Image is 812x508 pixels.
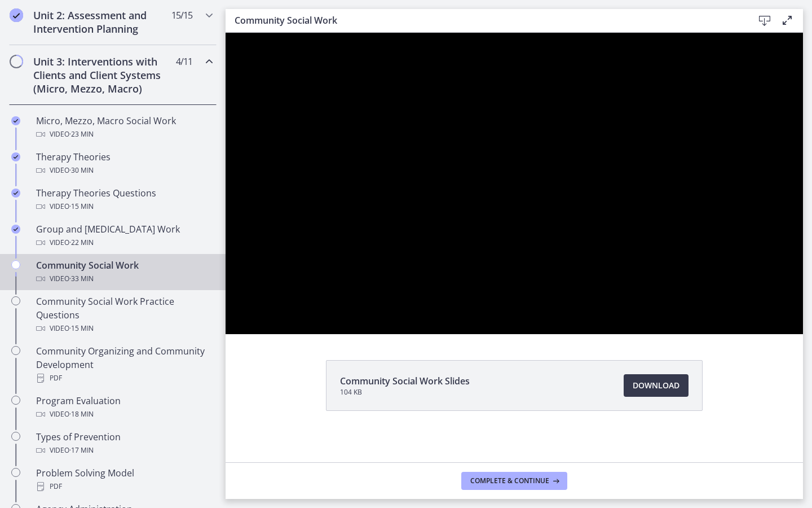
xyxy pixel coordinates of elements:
[36,200,212,213] div: Video
[36,272,212,286] div: Video
[171,8,192,22] span: 15 / 15
[36,430,212,457] div: Types of Prevention
[461,472,567,490] button: Complete & continue
[36,466,212,493] div: Problem Solving Model
[36,259,212,286] div: Community Social Work
[340,388,470,397] span: 104 KB
[69,128,94,141] span: · 23 min
[36,344,212,385] div: Community Organizing and Community Development
[36,408,212,421] div: Video
[36,222,212,249] div: Group and [MEDICAL_DATA] Work
[11,116,20,125] i: Completed
[176,55,192,68] span: 4 / 11
[36,236,212,249] div: Video
[470,476,549,485] span: Complete & continue
[235,14,735,27] h3: Community Social Work
[36,128,212,141] div: Video
[11,225,20,234] i: Completed
[69,236,94,249] span: · 22 min
[36,480,212,493] div: PDF
[69,200,94,213] span: · 15 min
[33,8,171,36] h2: Unit 2: Assessment and Intervention Planning
[624,374,689,397] a: Download
[633,379,679,392] span: Download
[36,322,212,335] div: Video
[69,322,94,335] span: · 15 min
[11,189,20,198] i: Completed
[69,444,94,457] span: · 17 min
[340,374,470,388] span: Community Social Work Slides
[36,164,212,177] div: Video
[11,152,20,161] i: Completed
[33,55,171,95] h2: Unit 3: Interventions with Clients and Client Systems (Micro, Mezzo, Macro)
[10,8,23,22] i: Completed
[69,164,94,177] span: · 30 min
[36,150,212,177] div: Therapy Theories
[36,114,212,141] div: Micro, Mezzo, Macro Social Work
[36,295,212,335] div: Community Social Work Practice Questions
[36,444,212,457] div: Video
[36,394,212,421] div: Program Evaluation
[36,371,212,385] div: PDF
[69,272,94,286] span: · 33 min
[36,186,212,213] div: Therapy Theories Questions
[226,33,803,334] iframe: Video Lesson
[69,408,94,421] span: · 18 min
